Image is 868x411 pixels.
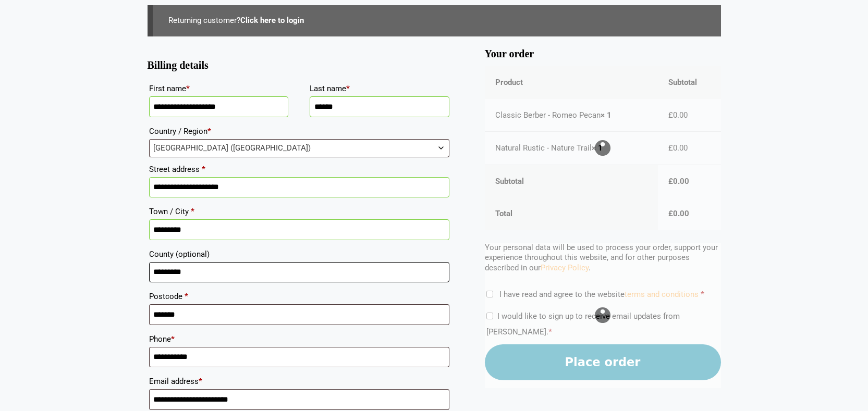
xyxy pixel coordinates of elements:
h3: Your order [485,52,721,56]
label: Postcode [149,289,449,304]
label: First name [149,81,289,96]
h3: Billing details [148,64,451,68]
label: Country / Region [149,123,449,139]
label: Phone [149,331,449,347]
a: Click here to login [240,16,304,25]
label: Street address [149,161,449,177]
span: (optional) [176,250,210,259]
label: Email address [149,373,449,389]
label: Town / City [149,204,449,219]
div: Returning customer? [148,5,721,36]
label: County [149,246,449,262]
span: United Kingdom (UK) [150,140,449,157]
label: Last name [310,81,449,96]
span: Country / Region [149,139,449,157]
